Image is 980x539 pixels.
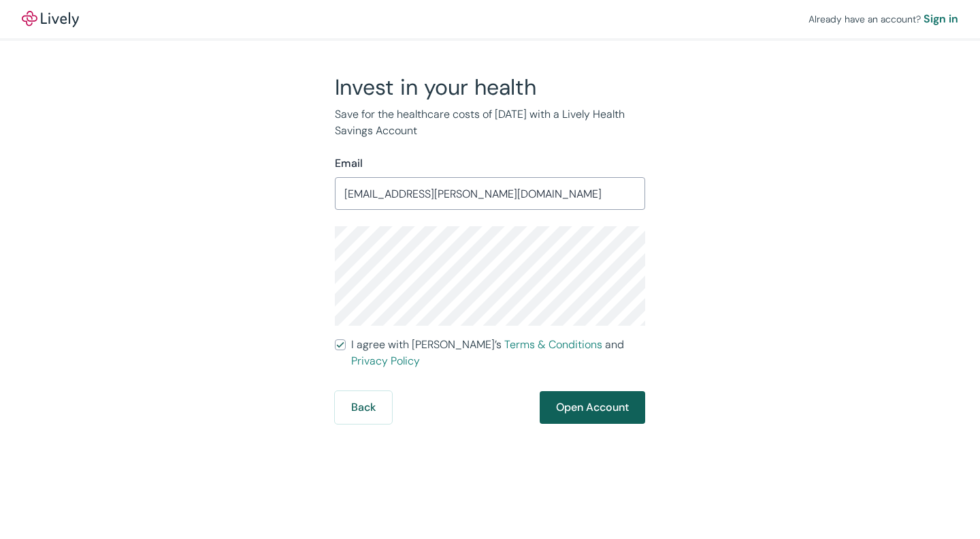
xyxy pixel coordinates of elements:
a: Terms & Conditions [504,337,602,352]
img: Lively [22,11,79,27]
a: Sign in [924,11,958,27]
span: I agree with [PERSON_NAME]’s and [351,337,645,369]
label: Email [335,155,363,172]
p: Save for the healthcare costs of [DATE] with a Lively Health Savings Account [335,106,645,139]
h2: Invest in your health [335,74,645,101]
a: LivelyLively [22,11,79,27]
div: Already have an account? [808,11,958,27]
button: Open Account [540,391,645,424]
button: Back [335,391,392,424]
a: Privacy Policy [351,354,420,368]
